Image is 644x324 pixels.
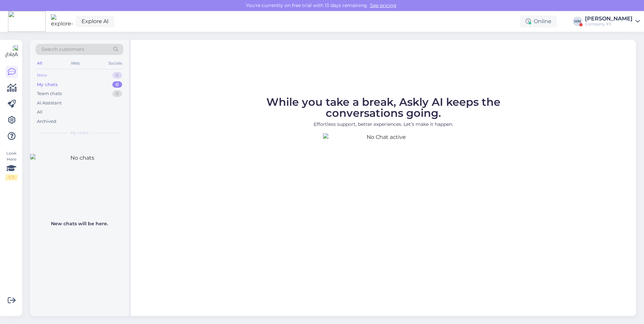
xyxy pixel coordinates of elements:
a: [PERSON_NAME]Company XY [585,16,640,27]
div: 0 [112,72,122,79]
span: Search customers [42,46,84,53]
div: Archived [37,118,56,125]
p: Effortless support, better experiences. Let’s make it happen. [236,121,531,128]
div: Company XY [585,21,633,27]
div: AI Assistant [37,100,62,106]
div: HN [573,17,582,26]
img: Askly Logo [5,45,18,58]
div: 1 / 3 [5,174,17,180]
div: Socials [107,59,123,68]
div: My chats [37,81,58,88]
img: No chats [30,154,129,214]
img: explore-ai [51,14,73,28]
div: Team chats [37,90,62,97]
a: See pricing [368,2,398,8]
div: All [37,109,43,115]
span: While you take a break, Askly AI keeps the conversations going. [266,95,500,119]
img: No Chat active [323,133,444,254]
div: Web [69,59,81,68]
a: Explore AI [76,16,114,27]
div: [PERSON_NAME] [585,16,633,21]
p: New chats will be here. [51,220,108,227]
div: Online [520,15,557,27]
div: Look Here [5,150,17,180]
div: New [37,72,47,79]
div: 0 [112,81,122,88]
div: All [36,59,43,68]
span: My chats [70,130,89,136]
div: 0 [112,90,122,97]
